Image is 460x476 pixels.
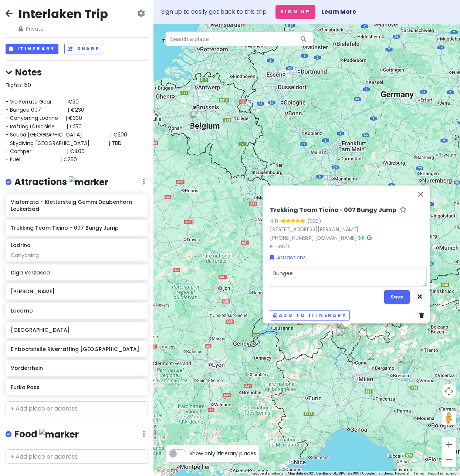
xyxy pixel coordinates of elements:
a: [STREET_ADDRESS][PERSON_NAME] [270,226,358,233]
button: Sign Up [275,5,315,19]
button: Itinerary [6,44,58,54]
div: Trekking Team Ticino - 007 Bungy Jump [338,328,354,344]
button: Save [384,290,410,304]
img: marker [69,176,108,188]
h2: Interlaken Trip [18,6,108,22]
input: + Add place or address [6,449,148,464]
div: (323) [307,217,321,225]
h4: Notes [6,67,148,78]
button: Share [64,44,103,54]
h6: Diga Verzasca [11,269,142,276]
span: Show only itinerary places [189,449,256,458]
button: Map camera controls [442,384,456,399]
h6: Furka Pass [11,384,142,391]
h4: Attractions [14,176,108,188]
h4: Food [14,428,79,440]
a: Star place [399,206,407,214]
div: 4.8 [270,217,281,225]
div: Brussels South Charleroi Airport [190,111,207,128]
a: Open this area in Google Maps (opens a new window) [155,466,180,476]
div: Il Caravaggio International Airport [367,353,383,369]
h6: [GEOGRAPHIC_DATA] [11,327,142,333]
summary: Hours [270,242,427,250]
button: Close [412,186,430,203]
h6: Viaferrata - Klettersteig Gemmi Daubenhorn Leukerbad [11,199,142,212]
h6: [PERSON_NAME] [11,288,142,295]
div: Canyoning [11,252,142,259]
h6: Trekking Team Ticino - 007 Bungy Jump [11,225,142,231]
div: · · [270,206,427,250]
a: Report a map error [428,471,458,475]
button: Add to itinerary [270,310,350,321]
a: [PHONE_NUMBER] [270,234,314,242]
i: Tripadvisor [358,235,364,240]
input: Search a place [165,31,313,46]
button: Zoom out [442,452,456,467]
input: + Add place or address [6,401,148,416]
textarea: Bungee [270,267,427,287]
button: Zoom in [442,437,456,452]
a: Learn More [321,7,356,16]
a: [DOMAIN_NAME] [315,234,357,242]
i: Google Maps [367,235,372,240]
div: Viaferrata - Klettersteig Gemmi Daubenhorn Leukerbad [297,318,313,334]
img: Google [155,466,180,476]
button: Keyboard shortcuts [251,471,283,476]
h6: Vorderrhein [11,365,142,371]
h6: Einbootstelle Riverrafting [GEOGRAPHIC_DATA] [11,346,142,352]
div: Locarno [336,329,352,345]
span: Map data ©2025 GeoBasis-DE/BKG (©2009), Google, Inst. Geogr. Nacional [288,471,409,475]
button: Drag Pegman onto the map to open Street View [442,411,456,425]
a: Delete place [419,311,427,320]
h6: Trekking Team Ticino - 007 Bungy Jump [270,206,396,214]
h6: Locarno [11,307,142,314]
div: Lake Garda [398,356,415,372]
span: Flights 150 - Via Ferrata Gear | €30 - Bungee 007 | €230 - Canyoning Lodrino | €330 - Rafting Lüt... [6,81,127,163]
h6: Lodrino [11,242,31,249]
img: marker [39,429,79,440]
a: Terms (opens in new tab) [413,471,424,475]
a: Attractions [270,253,306,261]
span: Private [18,25,108,33]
